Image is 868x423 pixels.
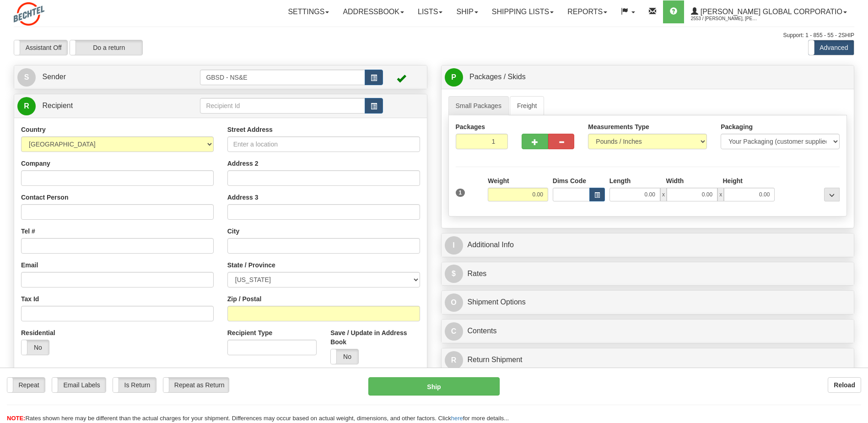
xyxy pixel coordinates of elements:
a: Lists [411,0,449,23]
label: Contact Person [21,193,68,202]
b: Reload [834,381,855,389]
label: Zip / Postal [227,294,262,304]
label: Packaging [721,122,753,131]
span: $ [445,265,463,283]
a: Settings [281,0,336,23]
label: State / Province [227,260,275,270]
label: Measurements Type [588,122,649,131]
input: Enter a location [227,136,420,152]
a: RReturn Shipment [445,351,851,369]
label: Address 3 [227,193,259,202]
label: Recipient Type [227,328,273,337]
label: Do a return [70,40,142,55]
span: R [445,351,463,369]
div: ... [824,188,840,201]
span: R [17,97,36,115]
label: Residential [21,328,55,337]
a: CContents [445,322,851,341]
label: Street Address [227,125,273,134]
label: No [22,340,49,355]
a: OShipment Options [445,293,851,312]
a: S Sender [17,68,200,87]
label: Tel # [21,227,35,236]
label: Address 2 [227,159,259,168]
span: P [445,68,463,87]
a: here [451,415,463,422]
label: Assistant Off [14,40,67,55]
span: C [445,322,463,341]
label: Height [722,176,743,185]
a: [PERSON_NAME] Global Corporatio 2553 / [PERSON_NAME], [PERSON_NAME] [684,0,854,23]
a: Freight [510,96,545,115]
span: x [660,188,667,201]
a: Small Packages [448,96,509,115]
span: Packages / Skids [469,73,526,81]
a: P Packages / Skids [445,68,851,87]
label: Company [21,159,50,168]
input: Sender Id [200,70,365,85]
span: I [445,236,463,255]
label: Repeat [7,378,45,392]
label: No [331,349,358,364]
a: Ship [449,0,485,23]
span: O [445,293,463,312]
label: Length [609,176,631,185]
a: $Rates [445,265,851,283]
label: Dims Code [553,176,586,185]
a: Reports [561,0,614,23]
a: Addressbook [336,0,411,23]
span: Sender [42,73,66,81]
label: Weight [488,176,509,185]
label: Email Labels [52,378,106,392]
label: City [227,227,239,236]
label: Is Return [113,378,156,392]
img: logo2553.jpg [14,2,44,26]
button: Reload [828,377,861,393]
label: Email [21,260,38,270]
label: Width [666,176,684,185]
span: 2553 / [PERSON_NAME], [PERSON_NAME] [691,14,760,23]
a: R Recipient [17,97,180,115]
a: IAdditional Info [445,236,851,255]
span: NOTE: [7,415,25,422]
label: Advanced [809,40,854,55]
div: Support: 1 - 855 - 55 - 2SHIP [14,32,854,39]
span: 1 [456,189,465,197]
label: Repeat as Return [163,378,229,392]
iframe: chat widget [847,165,867,258]
label: Tax Id [21,294,39,304]
label: Save / Update in Address Book [330,328,420,347]
input: Recipient Id [200,98,365,114]
button: Ship [368,377,499,396]
span: Recipient [42,102,73,109]
span: S [17,68,36,87]
label: Packages [456,122,485,131]
a: Shipping lists [485,0,561,23]
span: x [717,188,724,201]
label: Country [21,125,46,134]
span: [PERSON_NAME] Global Corporatio [698,8,842,16]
